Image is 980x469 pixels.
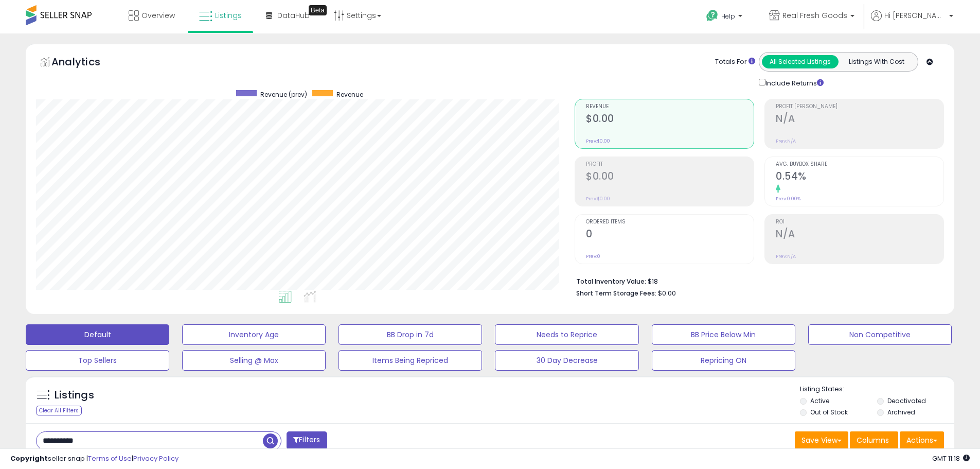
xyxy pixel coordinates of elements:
[586,219,754,225] span: Ordered Items
[215,10,242,21] span: Listings
[850,431,898,449] button: Columns
[576,274,936,287] li: $18
[800,385,954,394] p: Listing States:
[586,228,754,242] h2: 0
[260,90,307,99] span: Revenue (prev)
[698,2,753,33] a: Help
[782,10,847,21] span: Real Fresh Goods
[287,431,327,449] button: Filters
[808,324,952,345] button: Non Competitive
[88,454,132,463] a: Terms of Use
[838,55,915,68] button: Listings With Cost
[900,431,944,449] button: Actions
[338,324,482,345] button: BB Drop in 7d
[576,289,656,298] b: Short Term Storage Fees:
[133,454,179,463] a: Privacy Policy
[857,435,889,445] span: Columns
[776,253,796,259] small: Prev: N/A
[586,253,600,259] small: Prev: 0
[182,350,326,371] button: Selling @ Max
[776,196,800,202] small: Prev: 0.00%
[810,396,829,405] label: Active
[776,170,943,184] h2: 0.54%
[795,431,848,449] button: Save View
[36,406,82,415] div: Clear All Filters
[309,5,327,15] div: Tooltip anchor
[776,162,943,167] span: Avg. Buybox Share
[776,113,943,127] h2: N/A
[10,454,179,464] div: seller snap | |
[55,388,94,403] h5: Listings
[776,104,943,110] span: Profit [PERSON_NAME]
[652,350,795,371] button: Repricing ON
[26,324,169,345] button: Default
[871,10,953,33] a: Hi [PERSON_NAME]
[338,350,482,371] button: Items Being Repriced
[884,10,946,21] span: Hi [PERSON_NAME]
[26,350,169,371] button: Top Sellers
[776,219,943,225] span: ROI
[576,277,646,286] b: Total Inventory Value:
[586,196,610,202] small: Prev: $0.00
[51,55,120,72] h5: Analytics
[932,454,970,463] span: 2025-08-15 11:18 GMT
[586,162,754,167] span: Profit
[652,324,795,345] button: BB Price Below Min
[762,55,839,68] button: All Selected Listings
[586,138,610,144] small: Prev: $0.00
[277,10,310,21] span: DataHub
[182,324,326,345] button: Inventory Age
[141,10,175,21] span: Overview
[715,57,755,67] div: Totals For
[810,408,848,416] label: Out of Stock
[887,408,915,416] label: Archived
[10,454,48,463] strong: Copyright
[586,170,754,184] h2: $0.00
[495,350,638,371] button: 30 Day Decrease
[336,90,363,99] span: Revenue
[706,9,719,22] i: Get Help
[586,113,754,127] h2: $0.00
[887,396,926,405] label: Deactivated
[721,12,735,21] span: Help
[776,228,943,242] h2: N/A
[658,288,676,298] span: $0.00
[586,104,754,110] span: Revenue
[776,138,796,144] small: Prev: N/A
[495,324,638,345] button: Needs to Reprice
[751,77,836,89] div: Include Returns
